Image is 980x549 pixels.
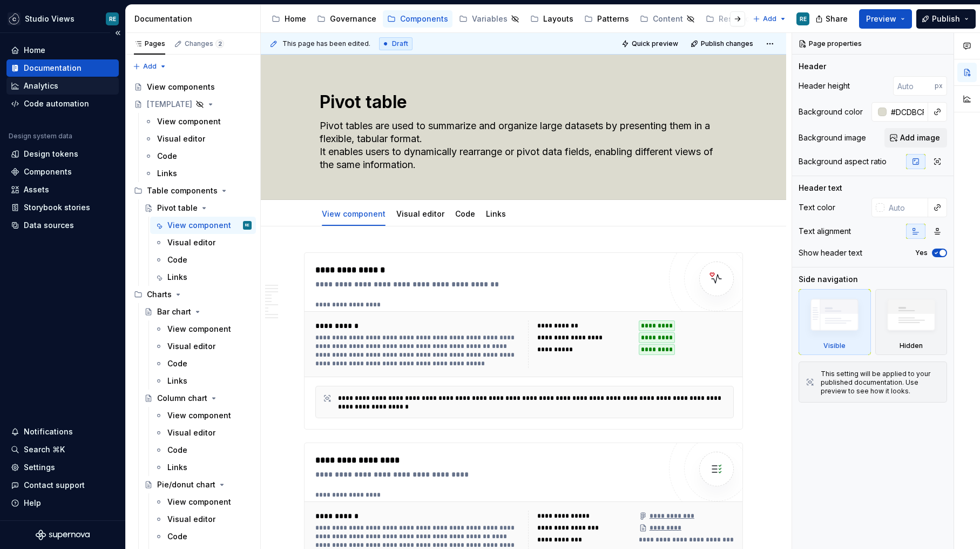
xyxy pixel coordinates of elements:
div: Layouts [543,14,573,24]
button: Search ⌘K [6,441,119,458]
a: Visual editor [150,338,256,355]
div: View component [317,202,390,225]
button: Share [810,9,855,29]
div: View component [167,220,231,231]
a: View component [140,113,256,130]
div: Design tokens [24,149,78,159]
div: Components [24,166,72,177]
a: View component [322,209,386,218]
div: Governance [330,14,376,24]
div: Settings [24,462,55,473]
span: Preview [866,14,896,24]
div: Show header text [799,247,862,258]
div: Links [482,202,510,225]
div: Design system data [9,132,72,140]
div: Code [167,445,187,456]
button: Add image [884,128,947,148]
a: Patterns [580,10,633,28]
span: Publish changes [701,39,753,48]
a: Visual editor [396,209,444,218]
div: Analytics [24,81,58,91]
a: Pie/donut chart [140,476,256,493]
div: View component [167,324,231,334]
a: Visual editor [140,130,256,148]
a: Variables [455,10,524,28]
div: Text color [799,202,835,213]
a: Links [150,269,256,286]
span: Add image [900,132,940,143]
a: Code [150,355,256,372]
div: Storybook stories [24,202,90,213]
div: Components [400,14,448,24]
div: View component [157,116,221,127]
div: Header [799,61,826,72]
a: Links [486,209,506,218]
div: Patterns [597,14,629,24]
input: Auto [887,102,928,122]
a: Settings [6,459,119,476]
div: Contact support [24,480,85,491]
a: Visual editor [150,424,256,441]
div: Help [24,498,41,508]
span: This page has been edited. [282,39,370,48]
a: Pivot table [140,199,256,217]
button: Quick preview [618,36,683,51]
div: Side navigation [799,274,858,285]
div: Visual editor [167,237,215,248]
button: Studio ViewsRE [2,7,123,30]
div: Documentation [24,63,82,73]
label: Yes [915,249,928,257]
a: Data sources [6,217,119,234]
div: Code [167,531,187,542]
a: Components [383,10,452,28]
a: Analytics [6,77,119,95]
a: Code [455,209,475,218]
a: View component [150,493,256,511]
div: Visual editor [157,133,205,144]
a: Storybook stories [6,199,119,216]
a: Components [6,163,119,180]
a: Links [150,459,256,476]
button: Contact support [6,477,119,494]
a: Visual editor [150,511,256,528]
div: RE [245,220,249,231]
a: View component [150,407,256,424]
a: Links [140,165,256,182]
div: This setting will be applied to your published documentation. Use preview to see how it looks. [821,370,940,396]
div: Documentation [134,14,256,24]
div: Assets [24,184,49,195]
svg: Supernova Logo [36,530,90,540]
div: Background image [799,132,866,143]
a: Home [267,10,310,28]
div: Pivot table [157,203,198,213]
div: Charts [147,289,172,300]
div: Variables [472,14,508,24]
div: Bar chart [157,306,191,317]
span: Share [826,14,848,24]
div: Hidden [900,342,923,350]
div: Home [24,45,45,56]
a: Code [150,528,256,545]
div: Column chart [157,393,207,404]
img: f5634f2a-3c0d-4c0b-9dc3-3862a3e014c7.png [8,12,21,25]
div: View components [147,82,215,92]
div: Text alignment [799,226,851,237]
a: Code [150,251,256,269]
div: RE [800,15,807,23]
div: Code [167,358,187,369]
span: Draft [392,39,408,48]
textarea: Pivot tables are used to summarize and organize large datasets by presenting them in a flexible, ... [317,117,726,173]
div: Visual editor [392,202,449,225]
div: Changes [185,39,224,48]
div: Links [157,168,177,179]
div: Code [167,255,187,265]
button: Help [6,494,119,512]
button: Publish [916,9,976,29]
span: Publish [932,14,960,24]
div: Home [285,14,306,24]
a: Code [150,441,256,459]
span: Quick preview [632,39,678,48]
div: View component [167,410,231,421]
div: Header text [799,183,842,193]
a: Assets [6,181,119,198]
